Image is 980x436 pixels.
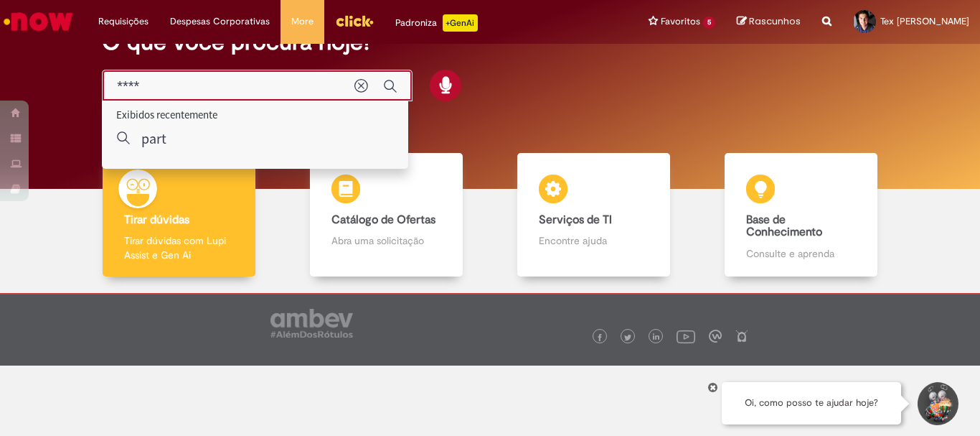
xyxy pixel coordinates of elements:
span: More [291,14,314,29]
a: Tirar dúvidas Tirar dúvidas com Lupi Assist e Gen Ai [75,153,283,277]
img: logo_footer_naosei.png [735,330,748,343]
h2: O que você procura hoje? [102,29,878,55]
a: Base de Conhecimento Consulte e aprenda [697,153,905,277]
p: Encontre ajuda [539,233,648,248]
span: Despesas Corporativas [170,14,270,29]
p: Consulte e aprenda [746,246,855,261]
p: Abra uma solicitação [331,233,440,248]
span: Requisições [98,14,149,29]
p: +GenAi [443,14,478,32]
b: Catálogo de Ofertas [331,213,435,227]
img: ServiceNow [1,7,75,36]
span: Favoritos [661,14,700,29]
img: logo_footer_twitter.png [624,334,631,341]
div: Padroniza [395,14,478,32]
a: Serviços de TI Encontre ajuda [490,153,697,277]
b: Base de Conhecimento [746,213,822,240]
p: Tirar dúvidas com Lupi Assist e Gen Ai [124,233,233,262]
img: logo_footer_linkedin.png [653,333,660,342]
img: logo_footer_workplace.png [709,330,722,343]
div: Oi, como posso te ajudar hoje? [722,382,901,425]
span: Tex [PERSON_NAME] [880,15,969,27]
a: Rascunhos [737,15,801,29]
span: Rascunhos [749,14,801,28]
span: 5 [703,17,715,29]
b: Serviços de TI [539,213,612,227]
img: logo_footer_ambev_rotulo_gray.png [270,309,353,338]
b: Tirar dúvidas [124,213,189,227]
a: Catálogo de Ofertas Abra uma solicitação [283,153,490,277]
img: logo_footer_facebook.png [596,334,603,341]
img: logo_footer_youtube.png [677,327,695,345]
img: click_logo_yellow_360x200.png [335,10,374,32]
button: Iniciar Conversa de Suporte [915,382,958,425]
